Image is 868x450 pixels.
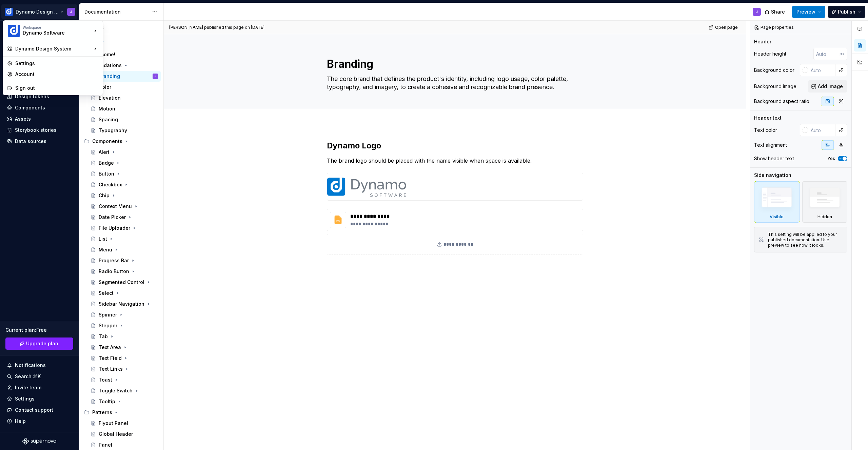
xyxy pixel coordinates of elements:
[8,25,20,37] img: c5f292b4-1c74-4827-b374-41971f8eb7d9.png
[15,45,92,52] div: Dynamo Design System
[23,25,92,29] div: Workspace
[15,85,99,91] div: Sign out
[15,71,99,78] div: Account
[23,29,80,36] div: Dynamo Software
[15,60,99,67] div: Settings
